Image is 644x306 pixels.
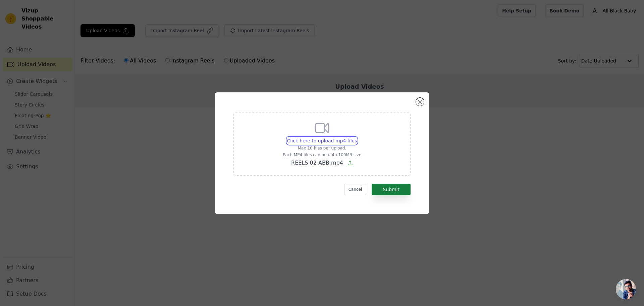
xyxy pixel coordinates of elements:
[283,152,361,158] p: Each MP4 files can be upto 100MB size
[283,145,361,151] p: Max 10 files per upload.
[372,184,411,195] button: Submit
[416,98,424,106] button: Close modal
[291,160,343,166] span: REELS 02 ABB.mp4
[616,279,636,299] a: Open chat
[344,184,367,195] button: Cancel
[287,138,357,143] span: Click here to upload mp4 files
